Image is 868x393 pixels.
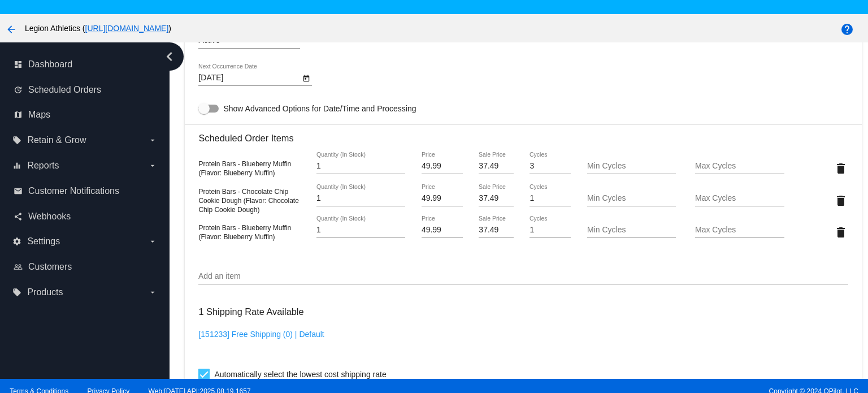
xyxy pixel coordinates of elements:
a: update Scheduled Orders [14,81,157,99]
span: Webhooks [28,211,71,222]
span: Scheduled Orders [28,85,101,95]
span: Show Advanced Options for Date/Time and Processing [223,103,416,114]
h3: 1 Shipping Rate Available [198,300,303,324]
i: arrow_drop_down [148,136,157,145]
i: arrow_drop_down [148,288,157,297]
input: Quantity (In Stock) [316,162,405,171]
i: chevron_left [160,47,179,66]
input: Price [422,194,463,203]
mat-icon: delete [834,226,848,239]
span: Legion Athletics ( ) [25,24,171,33]
i: local_offer [12,136,21,145]
i: update [14,85,23,94]
span: Settings [27,236,60,247]
input: Min Cycles [587,226,676,235]
i: share [14,212,23,221]
span: Active [198,36,220,45]
input: Price [422,226,463,235]
input: Min Cycles [587,194,676,203]
span: Protein Bars - Chocolate Chip Cookie Dough (Flavor: Chocolate Chip Cookie Dough) [198,188,298,214]
i: equalizer [12,161,21,170]
input: Cycles [530,226,571,235]
mat-icon: delete [834,162,848,175]
i: settings [12,237,21,246]
span: Protein Bars - Blueberry Muffin (Flavor: Blueberry Muffin) [198,224,291,241]
i: dashboard [14,60,23,69]
i: arrow_drop_down [148,161,157,170]
a: dashboard Dashboard [14,55,157,74]
input: Cycles [530,194,571,203]
mat-icon: delete [834,194,848,208]
input: Max Cycles [695,226,784,235]
span: Retain & Grow [27,135,86,145]
input: Next Occurrence Date [198,74,300,83]
button: Open calendar [300,72,312,84]
a: [URL][DOMAIN_NAME] [85,24,169,33]
span: Customers [28,262,72,272]
span: Automatically select the lowest cost shipping rate [214,368,386,381]
a: people_outline Customers [14,258,157,276]
i: map [14,110,23,119]
i: email [14,187,23,196]
span: Reports [27,161,59,171]
input: Max Cycles [695,194,784,203]
h3: Scheduled Order Items [198,124,848,144]
span: Protein Bars - Blueberry Muffin (Flavor: Blueberry Muffin) [198,160,291,177]
a: map Maps [14,106,157,124]
mat-icon: help [840,23,854,36]
i: arrow_drop_down [148,237,157,246]
input: Price [422,162,463,171]
input: Sale Price [479,162,513,171]
span: Dashboard [28,59,72,70]
i: people_outline [14,262,23,271]
input: Sale Price [479,226,513,235]
input: Sale Price [479,194,513,203]
span: Customer Notifications [28,186,119,196]
input: Cycles [530,162,571,171]
span: Products [27,287,63,297]
input: Add an item [198,272,848,281]
span: Maps [28,110,50,120]
a: email Customer Notifications [14,182,157,200]
input: Max Cycles [695,162,784,171]
i: local_offer [12,288,21,297]
input: Quantity (In Stock) [316,226,405,235]
input: Min Cycles [587,162,676,171]
mat-icon: arrow_back [5,23,18,36]
input: Quantity (In Stock) [316,194,405,203]
a: [151233] Free Shipping (0) | Default [198,330,324,339]
a: share Webhooks [14,208,157,226]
